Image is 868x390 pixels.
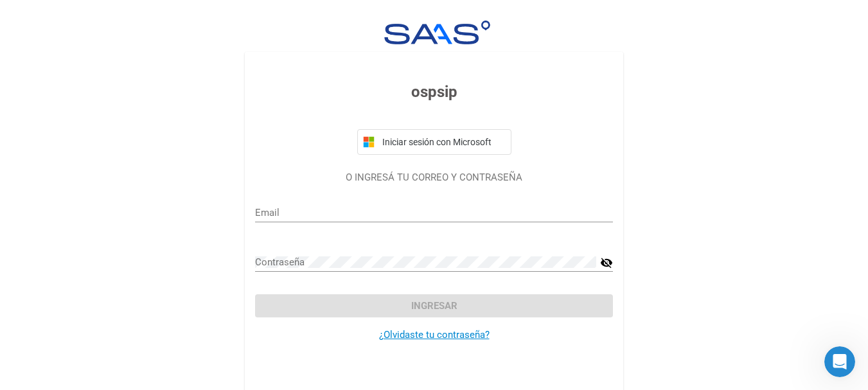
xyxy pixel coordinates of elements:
[824,346,855,377] iframe: Intercom live chat
[255,80,613,103] h3: ospsip
[255,170,613,185] p: O INGRESÁ TU CORREO Y CONTRASEÑA
[379,329,490,341] a: ¿Olvidaste tu contraseña?
[255,294,613,317] button: Ingresar
[380,137,506,147] span: Iniciar sesión con Microsoft
[600,255,613,270] mat-icon: visibility_off
[357,129,511,155] button: Iniciar sesión con Microsoft
[411,300,457,312] span: Ingresar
